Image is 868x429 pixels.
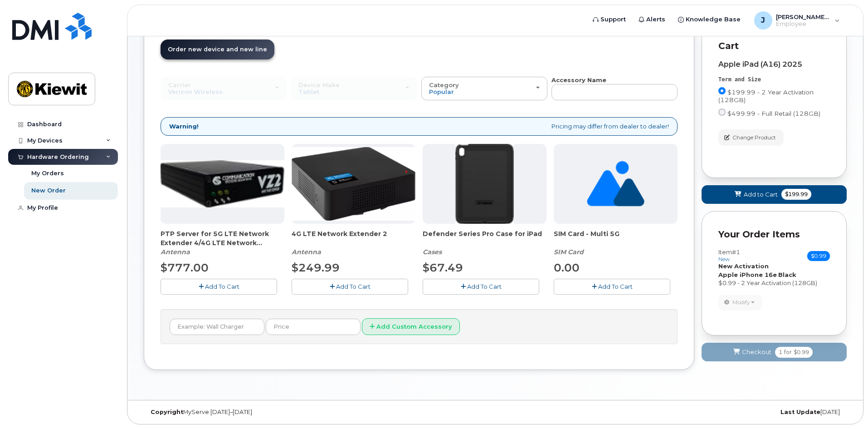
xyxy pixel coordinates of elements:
span: $67.49 [423,261,463,274]
em: Antenna [292,248,321,256]
em: Antenna [161,248,190,256]
span: $199.99 [781,189,811,200]
strong: Last Update [780,409,820,415]
img: Casa_Sysem.png [161,160,284,207]
input: $199.99 - 2 Year Activation (128GB) [718,87,726,94]
strong: Accessory Name [551,76,606,84]
span: Defender Series Pro Case for iPad [423,229,546,247]
span: Popular [429,88,454,95]
strong: New Activation [718,262,769,270]
a: Support [586,10,632,29]
img: 4glte_extender.png [292,147,415,220]
div: MyServe [DATE]–[DATE] [144,409,378,416]
em: Cases [423,248,442,256]
span: $0.99 [794,348,809,356]
span: J [761,15,765,26]
span: Add to Cart [744,190,778,199]
button: Change Product [718,129,784,145]
button: Add To Cart [161,279,277,295]
span: Add To Cart [467,283,502,290]
div: [DATE] [612,409,847,416]
img: defenderipad10thgen.png [455,144,514,224]
span: 4G LTE Network Extender 2 [292,229,415,247]
div: $0.99 - 2 Year Activation (128GB) [718,279,830,287]
strong: Warning! [169,122,199,131]
span: $777.00 [161,261,209,274]
small: new [718,256,730,262]
span: Checkout [742,348,771,356]
button: Add to Cart $199.99 [702,185,847,204]
button: Category Popular [421,77,547,100]
span: Order new device and new line [168,46,267,53]
a: Alerts [632,10,672,29]
span: $199.99 - 2 Year Activation (128GB) [718,89,814,104]
strong: Black [778,271,796,278]
p: Cart [718,39,830,53]
h3: Item [718,249,740,262]
div: 4G LTE Network Extender 2 [292,229,415,256]
input: Price [266,319,361,335]
span: Add To Cart [205,283,239,290]
input: Example: Wall Charger [170,319,264,335]
button: Add Custom Accessory [362,318,460,335]
span: [PERSON_NAME].Ambrosio [776,13,830,20]
span: for [782,348,794,356]
div: Term and Size [718,76,830,84]
input: $499.99 - Full Retail (128GB) [718,108,726,116]
iframe: Messenger Launcher [829,390,861,422]
button: Add To Cart [423,279,539,295]
span: PTP Server for 5G LTE Network Extender 4/4G LTE Network Extender 3 [161,229,284,247]
span: Change Product [732,133,776,142]
strong: Apple iPhone 16e [718,271,777,278]
span: Knowledge Base [686,15,741,24]
strong: Copyright [151,409,183,415]
span: Modify [732,298,750,306]
button: Add To Cart [554,279,670,295]
span: 1 [779,348,782,356]
button: Add To Cart [292,279,408,295]
span: $249.99 [292,261,340,274]
div: Pricing may differ from dealer to dealer! [161,117,678,136]
span: $499.99 - Full Retail (128GB) [727,110,820,117]
div: Jared.Ambrosio [748,11,846,30]
span: #1 [732,248,740,256]
div: Apple iPad (A16) 2025 [718,60,830,69]
span: SIM Card - Multi 5G [554,229,678,247]
span: 0.00 [554,261,580,274]
button: Checkout 1 for $0.99 [702,343,847,361]
p: Your Order Items [718,228,830,241]
span: Support [600,15,626,24]
span: Category [429,81,459,89]
div: Defender Series Pro Case for iPad [423,229,546,256]
div: PTP Server for 5G LTE Network Extender 4/4G LTE Network Extender 3 [161,229,284,256]
span: Add To Cart [336,283,371,290]
span: Alerts [646,15,665,24]
a: Knowledge Base [672,10,747,29]
span: Employee [776,20,830,28]
button: Modify [718,295,762,311]
img: no_image_found-2caef05468ed5679b831cfe6fc140e25e0c280774317ffc20a367ab7fd17291e.png [587,144,644,224]
span: Add To Cart [598,283,633,290]
div: SIM Card - Multi 5G [554,229,678,256]
span: $0.99 [807,251,830,261]
em: SIM Card [554,248,584,256]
